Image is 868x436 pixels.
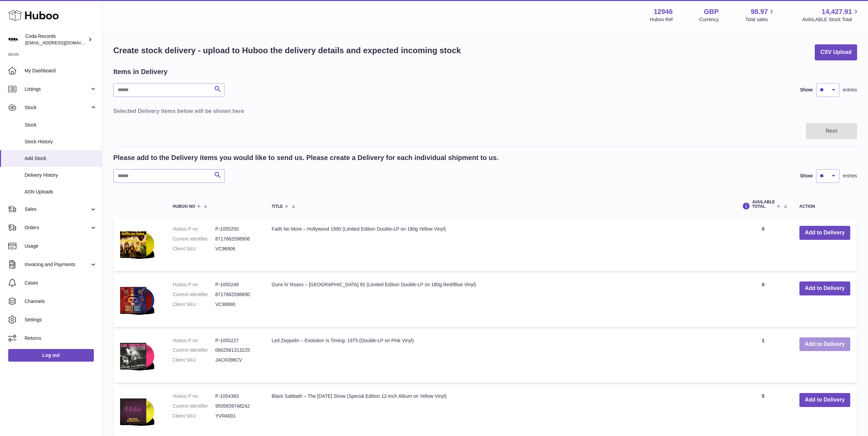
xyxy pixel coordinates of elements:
[800,173,813,179] label: Show
[25,189,97,195] span: ASN Uploads
[113,107,857,115] h3: Selected Delivery items below will be shown here
[734,219,792,271] td: 0
[650,16,673,23] div: Huboo Ref
[25,172,97,178] span: Delivery History
[25,104,90,111] span: Stock
[173,301,215,308] dt: Client SKU
[802,16,860,23] span: AVAILABLE Stock Total
[120,226,154,263] img: Faith No More – Hollywood 1990 (Limited Edition Double-LP on 180g Yellow Vinyl)
[113,153,498,162] h2: Please add to the Delivery items you would like to send us. Please create a Delivery for each ind...
[25,40,100,45] span: [EMAIL_ADDRESS][DOMAIN_NAME]
[8,34,18,45] img: haz@pcatmedia.com
[120,337,154,374] img: Led Zeppelin – Evolution Is Timing: 1975 (Double-LP on Pink Vinyl)
[745,7,776,23] a: 98.97 Total sales
[752,200,775,209] span: AVAILABLE Total
[25,86,90,92] span: Listings
[173,204,195,209] span: Huboo no
[25,317,97,323] span: Settings
[215,226,258,232] dd: P-1055250
[113,45,461,56] h1: Create stock delivery - upload to Huboo the delivery details and expected incoming stock
[173,393,215,399] dt: Huboo P no
[25,335,97,341] span: Returns
[751,7,768,16] span: 98.97
[799,204,850,209] div: Action
[215,246,258,252] dd: VC98906
[265,275,734,327] td: Guns N’ Roses – [GEOGRAPHIC_DATA] 92 (Limited Edition Double-LP on 180g Red/Blue Vinyl)
[173,291,215,298] dt: Current identifier
[815,44,857,60] button: CSV Upload
[25,68,97,74] span: My Dashboard
[25,155,97,162] span: Add Stock
[745,16,776,23] span: Total sales
[654,7,673,16] strong: 12946
[173,413,215,419] dt: Client SKU
[265,219,734,271] td: Faith No More – Hollywood 1990 (Limited Edition Double-LP on 180g Yellow Vinyl)
[25,243,97,249] span: Usage
[8,349,94,361] a: Log out
[25,139,97,145] span: Stock History
[25,298,97,305] span: Channels
[215,347,258,353] dd: 0602561313225
[25,33,87,46] div: Coda Records
[734,331,792,383] td: 1
[173,226,215,232] dt: Huboo P no
[799,226,850,240] button: Add to Delivery
[215,403,258,409] dd: 9505839748242
[215,413,258,419] dd: YVR4001
[215,281,258,288] dd: P-1055249
[25,224,90,231] span: Orders
[25,122,97,128] span: Stock
[120,281,154,318] img: Guns N’ Roses – Argentina 92 (Limited Edition Double-LP on 180g Red/Blue Vinyl)
[734,275,792,327] td: 0
[799,281,850,295] button: Add to Delivery
[215,393,258,399] dd: P-1054383
[25,280,97,286] span: Cases
[173,357,215,363] dt: Client SKU
[215,357,258,363] dd: JACK098CV
[173,246,215,252] dt: Client SKU
[215,337,258,344] dd: P-1055227
[173,236,215,242] dt: Current identifier
[215,236,258,242] dd: 8717662598906
[843,173,857,179] span: entries
[120,393,154,430] img: Black Sabbath – The Sunday Show (Special Edition 12-Inch Album on Yellow Vinyl)
[704,7,719,16] strong: GBP
[800,87,813,93] label: Show
[25,261,90,268] span: Invoicing and Payments
[215,291,258,298] dd: 8717662598890
[699,16,719,23] div: Currency
[799,393,850,407] button: Add to Delivery
[843,87,857,93] span: entries
[173,403,215,409] dt: Current identifier
[173,281,215,288] dt: Huboo P no
[113,67,168,76] h2: Items in Delivery
[173,347,215,353] dt: Current identifier
[265,331,734,383] td: Led Zeppelin – Evolution Is Timing: 1975 (Double-LP on Pink Vinyl)
[799,337,850,351] button: Add to Delivery
[215,301,258,308] dd: VC98890
[25,206,90,213] span: Sales
[173,337,215,344] dt: Huboo P no
[272,204,283,209] span: Title
[822,7,852,16] span: 14,427.91
[802,7,860,23] a: 14,427.91 AVAILABLE Stock Total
